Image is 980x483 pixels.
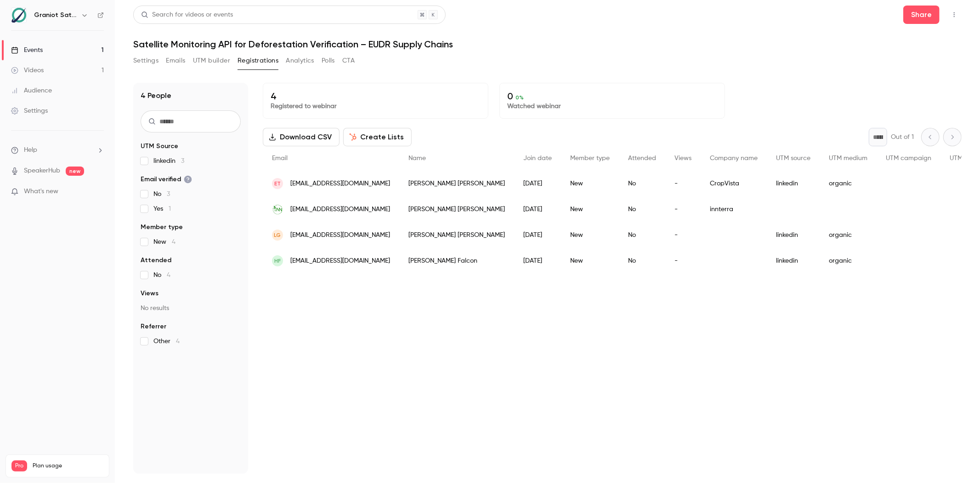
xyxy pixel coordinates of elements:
[11,8,26,23] img: Graniot Satellite Technologies SL
[619,196,665,222] div: No
[11,145,104,155] li: help-dropdown-opener
[514,222,561,248] div: [DATE]
[141,175,192,184] span: Email verified
[141,289,159,298] span: Views
[93,188,104,196] iframe: Noticeable Trigger
[153,156,184,166] span: linkedin
[343,128,412,146] button: Create Lists
[399,248,514,274] div: [PERSON_NAME] Falcon
[153,204,171,213] span: Yes
[820,248,877,274] div: organic
[141,223,183,232] span: Member type
[820,222,877,248] div: organic
[342,53,355,68] button: CTA
[167,191,170,197] span: 3
[820,171,877,196] div: organic
[290,205,390,214] span: [EMAIL_ADDRESS][DOMAIN_NAME]
[399,222,514,248] div: [PERSON_NAME] [PERSON_NAME]
[167,272,170,278] span: 4
[11,86,52,95] div: Audience
[665,171,701,196] div: -
[274,257,281,265] span: HF
[141,142,178,151] span: UTM Source
[172,239,176,245] span: 4
[153,237,176,247] span: New
[24,166,60,176] a: SpeakerHub
[776,155,810,161] span: UTM source
[408,155,426,161] span: Name
[767,222,820,248] div: linkedin
[274,231,281,239] span: LG
[561,248,619,274] div: New
[11,66,44,75] div: Videos
[153,190,170,199] span: No
[628,155,656,161] span: Attended
[701,171,767,196] div: CropVista
[34,11,77,20] h6: Graniot Satellite Technologies SL
[181,158,184,164] span: 3
[263,128,340,146] button: Download CSV
[767,248,820,274] div: linkedin
[141,10,233,20] div: Search for videos or events
[523,155,552,161] span: Join date
[166,53,185,68] button: Emails
[272,155,288,161] span: Email
[665,196,701,222] div: -
[619,171,665,196] div: No
[274,179,281,188] span: ET
[619,222,665,248] div: No
[290,179,390,189] span: [EMAIL_ADDRESS][DOMAIN_NAME]
[11,106,48,115] div: Settings
[674,155,691,161] span: Views
[514,248,561,274] div: [DATE]
[701,196,767,222] div: innterra
[515,94,524,101] span: 0 %
[24,187,58,196] span: What's new
[665,248,701,274] div: -
[399,196,514,222] div: [PERSON_NAME] [PERSON_NAME]
[153,270,170,280] span: No
[290,256,390,266] span: [EMAIL_ADDRESS][DOMAIN_NAME]
[238,53,278,68] button: Registrations
[665,222,701,248] div: -
[141,90,171,101] h1: 4 People
[561,171,619,196] div: New
[886,155,931,161] span: UTM campaign
[176,338,180,345] span: 4
[11,46,43,55] div: Events
[561,222,619,248] div: New
[66,167,84,176] span: new
[153,337,180,346] span: Other
[891,132,914,142] p: Out of 1
[141,322,166,331] span: Referrer
[561,196,619,222] div: New
[514,171,561,196] div: [DATE]
[271,91,481,102] p: 4
[507,102,717,111] p: Watched webinar
[286,53,314,68] button: Analytics
[619,248,665,274] div: No
[399,171,514,196] div: [PERSON_NAME] [PERSON_NAME]
[767,171,820,196] div: linkedin
[133,53,159,68] button: Settings
[169,206,171,212] span: 1
[322,53,335,68] button: Polls
[514,196,561,222] div: [DATE]
[570,155,610,161] span: Member type
[950,155,978,161] span: UTM term
[24,145,37,155] span: Help
[193,53,230,68] button: UTM builder
[141,256,171,265] span: Attended
[141,304,241,313] p: No results
[290,230,390,240] span: [EMAIL_ADDRESS][DOMAIN_NAME]
[141,142,241,346] section: facet-groups
[33,462,103,470] span: Plan usage
[133,39,962,50] h1: Satellite Monitoring API for Deforestation Verification – EUDR Supply Chains
[829,155,867,161] span: UTM medium
[271,102,481,111] p: Registered to webinar
[507,91,717,102] p: 0
[710,155,758,161] span: Company name
[903,6,940,24] button: Share
[272,204,283,215] img: inn.com.co
[11,460,27,471] span: Pro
